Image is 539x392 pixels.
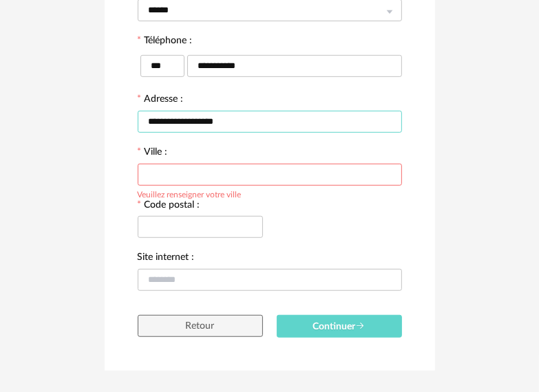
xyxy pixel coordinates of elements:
[186,321,215,331] span: Retour
[138,147,168,160] label: Ville :
[313,322,366,331] span: Continuer
[138,188,242,199] div: Veuillez renseigner votre ville
[277,315,402,338] button: Continuer
[138,252,195,265] label: Site internet :
[138,200,200,213] label: Code postal :
[138,94,184,107] label: Adresse :
[138,315,263,337] button: Retour
[138,36,193,48] label: Téléphone :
